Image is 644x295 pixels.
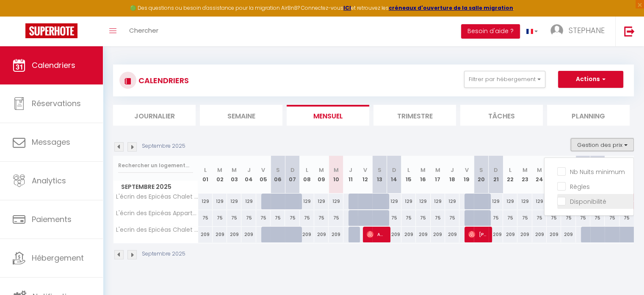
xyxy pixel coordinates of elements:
[387,210,401,226] div: 75
[558,71,623,88] button: Actions
[547,156,561,194] th: 25
[213,210,227,226] div: 75
[333,166,338,174] abbr: M
[115,210,199,216] span: L'écrin des Epicéas Appartement 4/6 personnes
[32,253,84,263] span: Hébergement
[276,166,280,174] abbr: S
[287,105,369,126] li: Mensuel
[343,156,358,194] th: 11
[213,227,227,242] div: 209
[241,156,256,194] th: 04
[464,71,545,88] button: Filtrer par hébergement
[232,166,237,174] abbr: M
[509,166,511,174] abbr: L
[271,156,285,194] th: 06
[550,24,563,37] img: ...
[25,23,77,38] img: Super Booking
[401,194,416,209] div: 129
[213,156,227,194] th: 02
[459,156,474,194] th: 19
[468,226,487,242] span: [PERSON_NAME]
[392,166,396,174] abbr: D
[198,210,213,226] div: 75
[343,4,351,11] a: ICI
[314,227,329,242] div: 209
[329,156,343,194] th: 10
[118,158,193,173] input: Rechercher un logement...
[489,210,503,226] div: 75
[241,194,256,209] div: 129
[373,105,456,126] li: Trimestre
[300,210,314,226] div: 75
[378,166,381,174] abbr: S
[113,181,198,193] span: Septembre 2025
[319,166,324,174] abbr: M
[32,137,70,147] span: Messages
[569,25,605,36] span: STEPHANE
[329,227,343,242] div: 209
[306,166,308,174] abbr: L
[372,156,387,194] th: 13
[561,156,575,194] th: 26
[624,26,635,37] img: logout
[32,175,66,186] span: Analytics
[300,227,314,242] div: 209
[290,166,295,174] abbr: D
[544,17,615,46] a: ... STEPHANE
[619,210,634,226] div: 75
[113,105,196,126] li: Journalier
[431,194,445,209] div: 129
[416,156,430,194] th: 16
[115,227,199,233] span: L'ecrin des Epicéas Chalet complet 12 personnes
[285,156,299,194] th: 07
[115,194,199,200] span: L'écrin des Epicéas Chalet 9 personnes
[517,194,532,209] div: 129
[407,166,410,174] abbr: L
[123,17,165,46] a: Chercher
[363,166,367,174] abbr: V
[547,227,561,242] div: 209
[435,166,440,174] abbr: M
[489,156,503,194] th: 21
[401,210,416,226] div: 75
[420,166,426,174] abbr: M
[489,227,503,242] div: 209
[517,227,532,242] div: 209
[261,166,265,174] abbr: V
[532,210,547,226] div: 75
[547,105,630,126] li: Planning
[241,210,256,226] div: 75
[329,210,343,226] div: 75
[401,156,416,194] th: 15
[503,156,517,194] th: 22
[547,210,561,226] div: 75
[522,166,528,174] abbr: M
[445,194,459,209] div: 129
[445,156,459,194] th: 18
[489,194,503,209] div: 129
[32,214,72,225] span: Paiements
[503,194,517,209] div: 129
[300,156,314,194] th: 08
[465,166,469,174] abbr: V
[32,98,81,109] span: Réservations
[431,210,445,226] div: 75
[329,194,343,209] div: 129
[241,227,256,242] div: 209
[129,26,158,35] span: Chercher
[136,71,189,90] h3: CALENDRIERS
[416,194,430,209] div: 129
[619,156,634,194] th: 30
[479,166,483,174] abbr: S
[358,156,372,194] th: 12
[494,166,498,174] abbr: D
[561,227,575,242] div: 209
[451,166,454,174] abbr: J
[314,194,329,209] div: 129
[605,156,619,194] th: 29
[387,227,401,242] div: 209
[605,210,619,226] div: 75
[461,24,520,39] button: Besoin d'aide ?
[256,210,271,226] div: 75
